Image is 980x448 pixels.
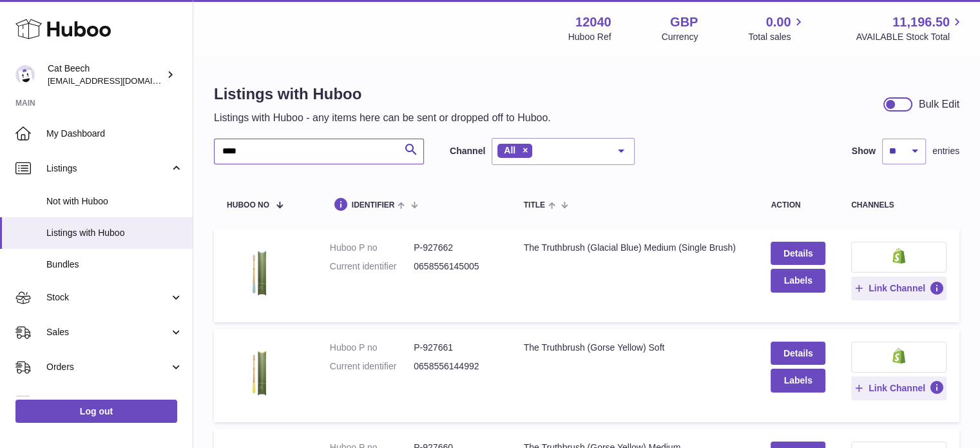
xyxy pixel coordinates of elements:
[851,201,946,209] div: channels
[46,258,183,271] span: Bundles
[670,14,698,31] strong: GBP
[48,63,164,87] div: Cat Beech
[771,342,825,365] a: Details
[330,260,414,273] dt: Current identifier
[524,242,745,254] div: The Truthbrush (Glacial Blue) Medium (Single Brush)
[892,14,950,31] span: 11,196.50
[524,201,545,209] span: title
[504,145,515,155] span: All
[851,376,946,400] button: Link Channel
[869,382,925,394] span: Link Channel
[524,342,745,354] div: The Truthbrush (Gorse Yellow) Soft
[892,248,906,264] img: shopify-small.png
[766,14,791,31] span: 0.00
[330,342,414,354] dt: Huboo P no
[852,145,876,157] label: Show
[771,269,825,292] button: Labels
[662,31,698,43] div: Currency
[414,242,497,254] dd: P-927662
[46,195,183,208] span: Not with Huboo
[46,396,183,408] span: Usage
[48,75,189,86] span: [EMAIL_ADDRESS][DOMAIN_NAME]
[892,348,906,364] img: shopify-small.png
[414,260,497,273] dd: 0658556145005
[414,342,497,354] dd: P-927661
[46,128,183,140] span: My Dashboard
[414,360,497,373] dd: 0658556144992
[46,361,169,373] span: Orders
[748,31,805,43] span: Total sales
[227,242,291,306] img: The Truthbrush (Glacial Blue) Medium (Single Brush)
[227,342,291,406] img: The Truthbrush (Gorse Yellow) Soft
[771,242,825,265] a: Details
[330,242,414,254] dt: Huboo P no
[15,65,35,84] img: internalAdmin-12040@internal.huboo.com
[330,360,414,373] dt: Current identifier
[856,31,965,43] span: AVAILABLE Stock Total
[856,14,965,43] a: 11,196.50 AVAILABLE Stock Total
[450,145,485,157] label: Channel
[15,400,177,423] a: Log out
[771,201,825,209] div: action
[748,14,805,43] a: 0.00 Total sales
[227,201,269,209] span: Huboo no
[851,277,946,300] button: Link Channel
[46,291,169,304] span: Stock
[46,162,169,175] span: Listings
[46,326,169,338] span: Sales
[352,201,395,209] span: identifier
[869,282,925,294] span: Link Channel
[568,31,611,43] div: Huboo Ref
[214,111,551,125] p: Listings with Huboo - any items here can be sent or dropped off to Huboo.
[46,227,183,239] span: Listings with Huboo
[575,14,611,31] strong: 12040
[919,97,959,112] div: Bulk Edit
[771,369,825,392] button: Labels
[214,84,551,104] h1: Listings with Huboo
[932,145,959,157] span: entries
